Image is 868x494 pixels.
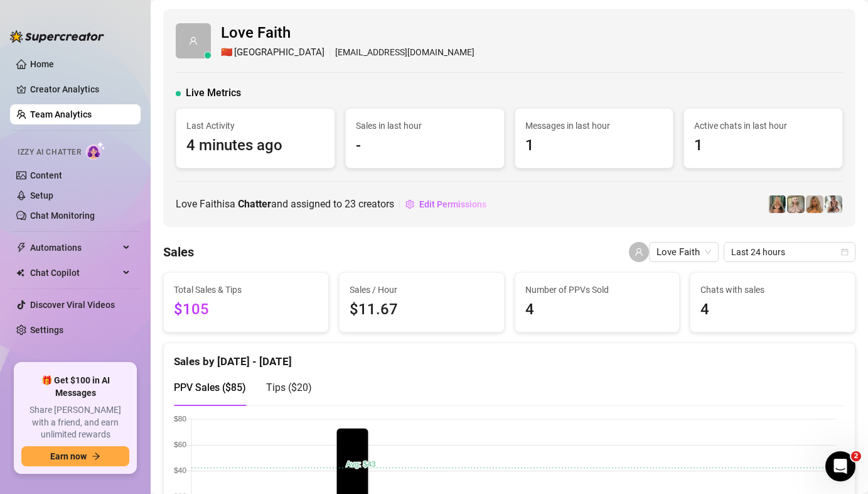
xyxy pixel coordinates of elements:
[189,36,198,45] span: user
[694,119,832,133] span: Active chats in last hour
[16,268,24,277] img: Chat Copilot
[30,300,115,310] a: Discover Viral Videos
[21,446,129,466] button: Earn nowarrow-right
[86,141,105,160] img: AI Chatter
[30,170,62,180] a: Content
[221,45,233,60] span: 🇨🇳
[350,298,494,322] span: $11.67
[525,134,663,158] span: 1
[30,79,131,99] a: Creator Analytics
[30,238,119,258] span: Automations
[30,325,63,335] a: Settings
[21,375,129,399] span: 🎁 Get $100 in AI Messages
[356,119,494,133] span: Sales in last hour
[635,248,643,256] span: user
[405,194,487,214] button: Edit Permissions
[174,343,845,370] div: Sales by [DATE] - [DATE]
[16,243,26,253] span: thunderbolt
[419,199,486,209] span: Edit Permissions
[221,21,474,45] span: Love Faith
[186,134,324,158] span: 4 minutes ago
[174,283,318,297] span: Total Sales & Tips
[163,243,194,261] h4: Sales
[30,263,119,283] span: Chat Copilot
[825,451,855,481] iframe: Intercom live chat
[30,190,53,200] a: Setup
[841,248,849,256] span: calendar
[405,200,414,209] span: setting
[238,198,271,210] b: Chatter
[525,298,670,322] span: 4
[186,85,241,101] span: Live Metrics
[345,198,356,210] span: 23
[825,195,842,213] img: Jaz (Free)
[30,59,54,69] a: Home
[350,283,494,297] span: Sales / Hour
[768,195,786,213] img: Ellie (Free)
[525,283,670,297] span: Number of PPVs Sold
[851,451,861,461] span: 2
[186,119,324,133] span: Last Activity
[30,211,95,221] a: Chat Monitoring
[656,243,711,261] span: Love Faith
[266,381,312,393] span: Tips ( $20 )
[176,196,394,212] span: Love Faith is a and assigned to creators
[234,45,324,60] span: [GEOGRAPHIC_DATA]
[174,381,246,393] span: PPV Sales ( $85 )
[700,298,845,322] span: 4
[92,452,100,461] span: arrow-right
[18,146,81,158] span: Izzy AI Chatter
[50,451,87,461] span: Earn now
[356,134,494,158] span: -
[731,243,848,261] span: Last 24 hours
[221,45,474,60] div: [EMAIL_ADDRESS][DOMAIN_NAME]
[787,195,805,213] img: Ellie (VIP)
[700,283,845,297] span: Chats with sales
[174,298,318,322] span: $105
[30,109,92,119] a: Team Analytics
[21,404,129,441] span: Share [PERSON_NAME] with a friend, and earn unlimited rewards
[806,195,823,213] img: Jaz (VIP)
[694,134,832,158] span: 1
[525,119,663,133] span: Messages in last hour
[10,30,104,43] img: logo-BBDzfeDw.svg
